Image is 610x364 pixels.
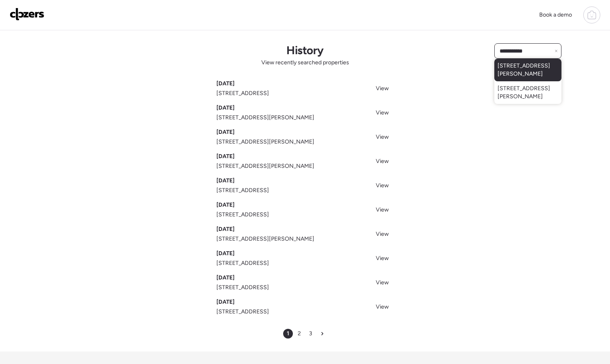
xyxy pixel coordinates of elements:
span: [STREET_ADDRESS] [216,284,269,292]
a: View [371,228,394,239]
span: View [376,206,389,213]
span: [STREET_ADDRESS][PERSON_NAME] [216,235,314,243]
span: [DATE] [216,225,235,233]
span: View [376,133,389,140]
a: View [371,301,394,312]
span: View [376,255,389,262]
span: View [376,158,389,165]
a: View [371,252,394,264]
h1: History [286,43,323,57]
span: 1 [287,330,289,338]
span: [STREET_ADDRESS][PERSON_NAME] [216,114,314,122]
span: [DATE] [216,274,235,282]
span: [STREET_ADDRESS][PERSON_NAME] [498,62,558,78]
span: View [376,85,389,92]
span: View [376,279,389,286]
span: [DATE] [216,128,235,136]
span: 3 [309,330,312,338]
span: [STREET_ADDRESS] [216,186,269,195]
span: View [376,231,389,237]
span: [DATE] [216,298,235,306]
a: View [371,179,394,191]
span: [DATE] [216,177,235,185]
a: View [371,82,394,94]
span: Book a demo [539,11,572,18]
a: View [371,131,394,142]
span: [STREET_ADDRESS] [216,259,269,267]
span: [DATE] [216,250,235,258]
a: View [371,203,394,215]
span: [STREET_ADDRESS][PERSON_NAME] [498,85,558,101]
span: View [376,303,389,310]
span: [DATE] [216,80,235,88]
span: [STREET_ADDRESS][PERSON_NAME] [216,162,314,170]
a: View [371,106,394,118]
span: 2 [298,330,301,338]
span: View [376,109,389,116]
img: Logo [10,8,44,21]
span: [STREET_ADDRESS] [216,89,269,97]
span: [DATE] [216,104,235,112]
a: View [371,276,394,288]
span: [STREET_ADDRESS][PERSON_NAME] [216,138,314,146]
span: [STREET_ADDRESS] [216,211,269,219]
a: View [371,155,394,167]
span: View recently searched properties [261,59,349,67]
span: View [376,182,389,189]
span: [DATE] [216,201,235,209]
span: [STREET_ADDRESS] [216,308,269,316]
span: [DATE] [216,152,235,161]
